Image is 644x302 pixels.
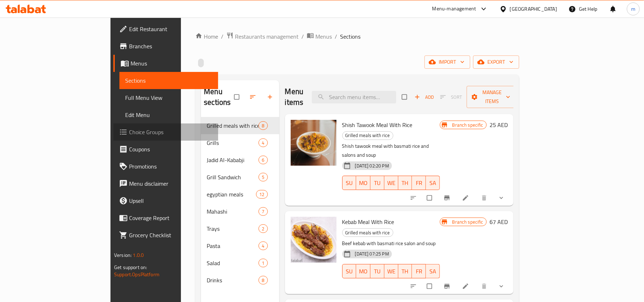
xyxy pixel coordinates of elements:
[370,264,384,278] button: TU
[207,276,259,284] div: Drinks
[230,90,245,104] span: Select all sections
[449,219,486,225] span: Branch specific
[259,260,267,267] span: 1
[259,243,267,249] span: 4
[259,122,267,129] span: 8
[429,178,437,188] span: SA
[387,178,395,188] span: WE
[414,93,434,101] span: Add
[343,131,393,140] span: Grilled meals with rice
[424,55,470,69] button: import
[207,259,259,267] div: Salad
[114,270,159,279] a: Support.OpsPlatform
[114,250,132,260] span: Version:
[201,220,279,237] div: Trays2
[129,162,212,171] span: Promotions
[201,151,279,169] div: Jadid Al-Kababji6
[259,157,267,164] span: 6
[462,194,471,201] a: Edit menu item
[129,128,212,136] span: Choice Groups
[259,208,267,215] span: 7
[207,207,259,216] span: Mahashi
[498,194,505,201] svg: Show Choices
[423,191,438,205] span: Select to update
[356,264,370,278] button: MO
[259,156,267,164] div: items
[432,5,476,13] div: Menu-management
[423,279,438,293] span: Select to update
[498,283,505,290] svg: Show Choices
[133,250,144,260] span: 1.0.0
[342,142,440,160] p: Shish tawook meal with basmati rice and salons and soup
[449,122,486,128] span: Branch specific
[201,272,279,289] div: Drinks8
[384,176,398,190] button: WE
[259,121,267,130] div: items
[342,176,357,190] button: SU
[345,178,354,188] span: SU
[307,32,332,41] a: Menus
[245,89,262,105] span: Sort sections
[201,203,279,220] div: Mahashi7
[345,266,354,277] span: SU
[226,32,299,41] a: Restaurants management
[384,264,398,278] button: WE
[113,123,218,141] a: Choice Groups
[207,242,259,250] span: Pasta
[401,178,409,188] span: TH
[510,5,557,13] div: [GEOGRAPHIC_DATA]
[285,86,304,108] h2: Menu items
[207,138,259,147] span: Grills
[373,266,382,277] span: TU
[113,141,218,158] a: Coupons
[370,176,384,190] button: TU
[315,32,332,41] span: Menus
[476,278,493,294] button: delete
[412,176,426,190] button: FR
[490,120,508,130] h6: 25 AED
[113,55,218,72] a: Menus
[125,76,212,85] span: Sections
[113,20,218,38] a: Edit Restaurant
[415,178,423,188] span: FR
[398,264,412,278] button: TH
[262,89,279,105] button: Add section
[413,92,436,103] span: Add item
[467,86,517,108] button: Manage items
[415,266,423,277] span: FR
[342,131,393,140] div: Grilled meals with rice
[259,259,267,267] div: items
[493,190,511,206] button: show more
[259,242,267,250] div: items
[201,186,279,203] div: egyptian meals12
[119,72,218,89] a: Sections
[201,117,279,134] div: Grilled meals with rice8
[259,140,267,146] span: 4
[259,276,267,284] div: items
[259,224,267,233] div: items
[373,178,382,188] span: TU
[125,111,212,119] span: Edit Menu
[405,278,423,294] button: sort-choices
[195,32,519,41] nav: breadcrumb
[342,120,413,130] span: Shish Tawook Meal With Rice
[473,55,519,69] button: export
[201,114,279,292] nav: Menu sections
[129,145,212,154] span: Coupons
[413,92,436,103] button: Add
[472,88,512,106] span: Manage items
[343,229,393,237] span: Grilled meals with rice
[129,231,212,239] span: Grocery Checklist
[207,156,259,164] div: Jadid Al-Kababji
[207,173,259,181] span: Grill Sandwich
[259,174,267,181] span: 5
[207,190,256,199] span: egyptian meals
[201,254,279,272] div: Salad1
[493,278,511,294] button: show more
[398,176,412,190] button: TH
[405,190,423,206] button: sort-choices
